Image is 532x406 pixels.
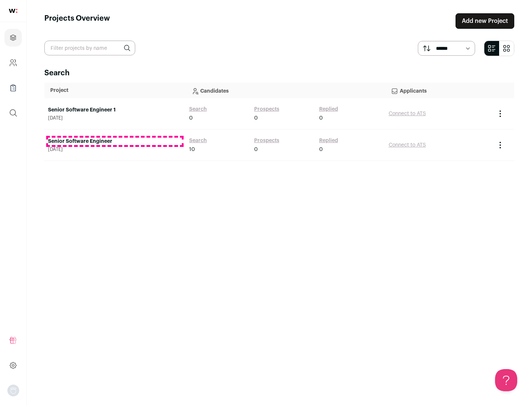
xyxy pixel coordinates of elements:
[4,54,22,72] a: Company and ATS Settings
[389,111,426,116] a: Connect to ATS
[48,147,182,152] span: [DATE]
[189,137,207,144] a: Search
[254,106,279,113] a: Prospects
[44,13,110,29] h1: Projects Overview
[319,114,323,122] span: 0
[48,115,182,121] span: [DATE]
[48,106,182,114] a: Senior Software Engineer 1
[50,87,180,94] p: Project
[319,137,338,144] a: Replied
[189,146,195,153] span: 10
[495,369,517,391] iframe: Help Scout Beacon - Open
[4,79,22,97] a: Company Lists
[7,385,19,396] img: nopic.png
[191,83,379,98] p: Candidates
[391,83,486,98] p: Applicants
[254,146,258,153] span: 0
[496,109,505,118] button: Project Actions
[496,141,505,149] button: Project Actions
[44,41,135,55] input: Filter projects by name
[456,13,514,29] a: Add new Project
[254,137,279,144] a: Prospects
[44,68,514,78] h2: Search
[4,29,22,47] a: Projects
[48,138,182,145] a: Senior Software Engineer
[9,9,17,13] img: wellfound-shorthand-0d5821cbd27db2630d0214b213865d53afaa358527fdda9d0ea32b1df1b89c2c.svg
[319,146,323,153] span: 0
[189,114,193,122] span: 0
[254,114,258,122] span: 0
[389,142,426,148] a: Connect to ATS
[7,385,19,396] button: Open dropdown
[319,106,338,113] a: Replied
[189,106,207,113] a: Search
